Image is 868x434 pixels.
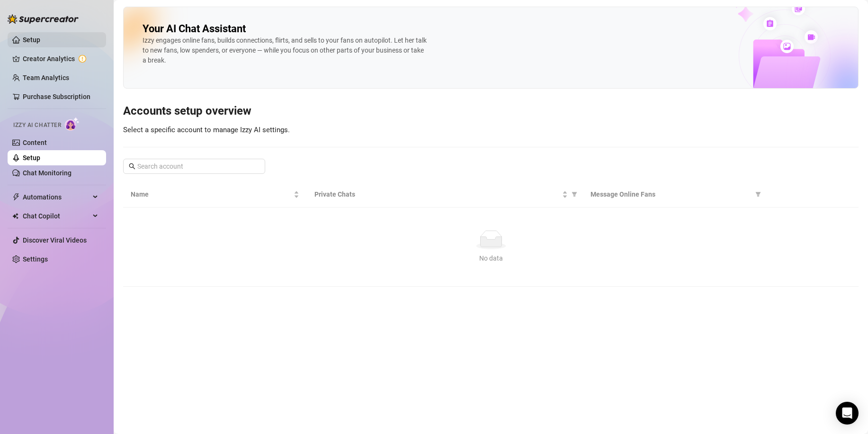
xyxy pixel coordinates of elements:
img: AI Chatter [65,117,80,131]
div: Open Intercom Messenger [836,402,859,425]
a: Discover Viral Videos [23,236,87,244]
a: Chat Monitoring [23,169,72,177]
h3: Accounts setup overview [123,104,859,119]
span: search [129,163,135,170]
span: Chat Copilot [23,208,90,224]
th: Name [123,181,307,208]
span: thunderbolt [12,193,20,201]
span: filter [570,187,579,201]
a: Team Analytics [23,74,69,81]
input: Search account [137,161,252,172]
a: Settings [23,255,48,263]
a: Setup [23,154,40,162]
th: Private Chats [307,181,582,208]
span: Name [131,189,292,199]
img: Chat Copilot [12,213,18,219]
a: Content [23,139,47,146]
div: Izzy engages online fans, builds connections, flirts, and sells to your fans on autopilot. Let he... [143,36,427,65]
a: Purchase Subscription [23,93,90,100]
span: filter [753,187,763,201]
img: logo-BBDzfeDw.svg [8,14,79,24]
span: filter [572,191,577,197]
span: Private Chats [314,189,560,199]
div: No data [134,253,847,263]
span: Select a specific account to manage Izzy AI settings. [123,126,290,134]
span: filter [755,191,761,197]
span: Message Online Fans [591,189,752,199]
h2: Your AI Chat Assistant [143,22,246,36]
a: Creator Analytics exclamation-circle [23,51,98,66]
span: Izzy AI Chatter [13,121,61,130]
a: Setup [23,36,40,44]
span: Automations [23,190,90,205]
